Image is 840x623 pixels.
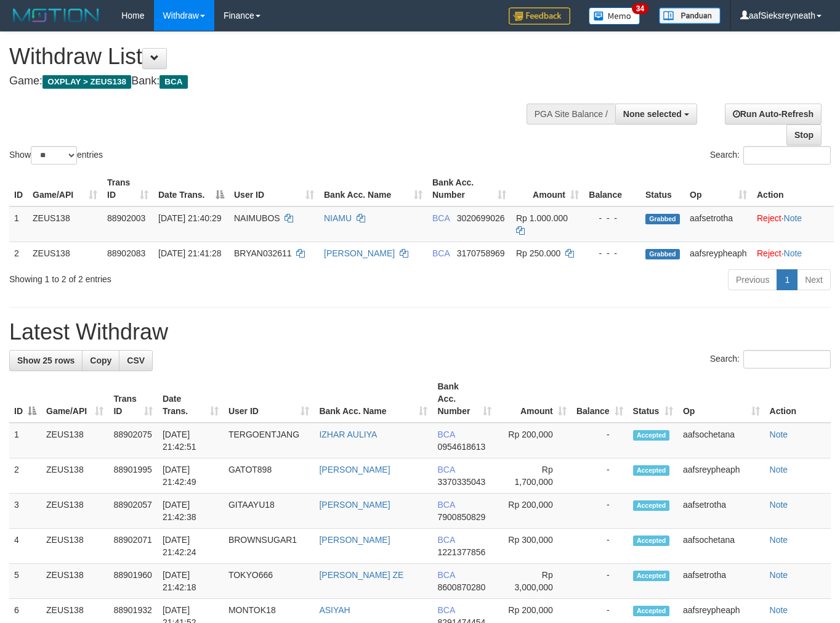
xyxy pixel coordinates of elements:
th: Game/API: activate to sort column ascending [41,375,108,423]
span: BCA [432,248,450,258]
td: ZEUS138 [41,564,108,599]
a: [PERSON_NAME] [319,535,390,545]
a: Next [797,269,831,290]
td: [DATE] 21:42:18 [158,564,224,599]
a: Reject [757,248,781,258]
button: None selected [615,104,697,124]
th: Amount: activate to sort column ascending [496,375,571,423]
td: - [571,494,628,529]
td: Rp 200,000 [496,423,571,458]
span: BRYAN032611 [234,248,292,258]
td: 88902075 [108,423,158,458]
span: Copy 8600870280 to clipboard [437,582,485,592]
td: Rp 3,000,000 [496,564,571,599]
span: Grabbed [645,249,680,259]
th: Bank Acc. Number: activate to sort column ascending [432,375,496,423]
span: [DATE] 21:41:28 [158,248,221,258]
span: [DATE] 21:40:29 [158,213,221,223]
td: GITAAYU18 [224,494,315,529]
a: Copy [82,350,119,371]
a: 1 [777,269,798,290]
span: Copy 3170758969 to clipboard [457,248,505,258]
label: Search: [710,146,831,165]
label: Search: [710,350,831,369]
td: aafsreypheaph [685,242,752,264]
span: 34 [632,3,648,14]
span: BCA [437,535,454,545]
a: Note [770,500,788,510]
td: aafsetrotha [678,494,765,529]
img: Feedback.jpg [509,7,570,25]
th: Bank Acc. Name: activate to sort column ascending [314,375,432,423]
th: Date Trans.: activate to sort column descending [153,171,229,206]
td: [DATE] 21:42:49 [158,458,224,494]
td: aafsochetana [678,529,765,564]
td: Rp 200,000 [496,494,571,529]
td: 88902057 [108,494,158,529]
a: [PERSON_NAME] [324,248,395,258]
a: Show 25 rows [9,350,83,371]
td: [DATE] 21:42:51 [158,423,224,458]
div: Showing 1 to 2 of 2 entries [9,268,341,285]
a: Note [770,430,788,439]
span: Copy 7900850829 to clipboard [437,512,485,522]
th: Status [640,171,685,206]
a: Note [770,605,788,615]
img: MOTION_logo.png [9,6,103,25]
span: Grabbed [645,214,680,224]
th: Action [752,171,834,206]
span: Accepted [633,500,670,511]
a: Note [770,535,788,545]
span: NAIMUBOS [234,213,280,223]
a: Note [770,465,788,474]
th: Action [765,375,831,423]
h1: Withdraw List [9,44,547,69]
input: Search: [743,350,831,369]
span: Copy 0954618613 to clipboard [437,442,485,452]
span: 88902083 [107,248,145,258]
td: 1 [9,206,28,242]
td: · [752,242,834,264]
a: Previous [728,269,777,290]
span: BCA [160,75,187,89]
span: BCA [437,465,454,474]
th: Trans ID: activate to sort column ascending [108,375,158,423]
td: BROWNSUGAR1 [224,529,315,564]
th: Game/API: activate to sort column ascending [28,171,102,206]
td: · [752,206,834,242]
a: [PERSON_NAME] [319,465,390,474]
td: 88901995 [108,458,158,494]
td: - [571,564,628,599]
td: 3 [9,494,41,529]
span: OXPLAY > ZEUS138 [42,75,131,89]
span: Copy 3370335043 to clipboard [437,477,485,487]
th: Balance: activate to sort column ascending [571,375,628,423]
span: Accepted [633,465,670,476]
span: None selected [623,109,682,119]
img: Button%20Memo.svg [589,7,640,25]
td: aafsreypheaph [678,458,765,494]
a: ASIYAH [319,605,350,615]
td: - [571,423,628,458]
td: 4 [9,529,41,564]
span: Rp 1.000.000 [516,213,568,223]
div: - - - [589,212,636,224]
td: Rp 1,700,000 [496,458,571,494]
span: 88902003 [107,213,145,223]
span: BCA [437,500,454,510]
span: BCA [437,430,454,439]
th: Bank Acc. Name: activate to sort column ascending [319,171,427,206]
input: Search: [743,146,831,165]
td: - [571,458,628,494]
span: Copy [90,356,111,365]
td: 88902071 [108,529,158,564]
span: Accepted [633,535,670,546]
th: Op: activate to sort column ascending [678,375,765,423]
span: Accepted [633,430,670,441]
td: [DATE] 21:42:24 [158,529,224,564]
td: TERGOENTJANG [224,423,315,458]
th: Balance [584,171,640,206]
td: 88901960 [108,564,158,599]
a: Note [784,213,802,223]
td: ZEUS138 [41,494,108,529]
